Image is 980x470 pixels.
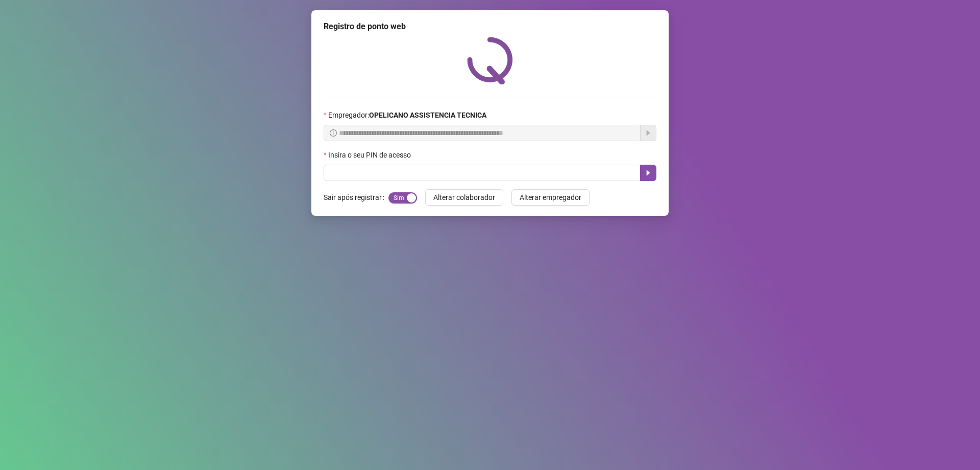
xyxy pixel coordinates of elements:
span: Alterar empregador [520,192,581,203]
span: Empregador : [328,109,486,121]
button: Alterar colaborador [425,189,503,206]
strong: OPELICANO ASSISTENCIA TECNICA [369,111,486,119]
button: Alterar empregador [511,189,590,206]
img: QRPoint [467,37,513,84]
label: Insira o seu PIN de acesso [324,149,418,161]
span: Alterar colaborador [433,192,495,203]
label: Sair após registrar [324,189,388,206]
span: caret-right [644,169,652,177]
span: info-circle [330,129,337,137]
div: Registro de ponto web [324,20,656,33]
